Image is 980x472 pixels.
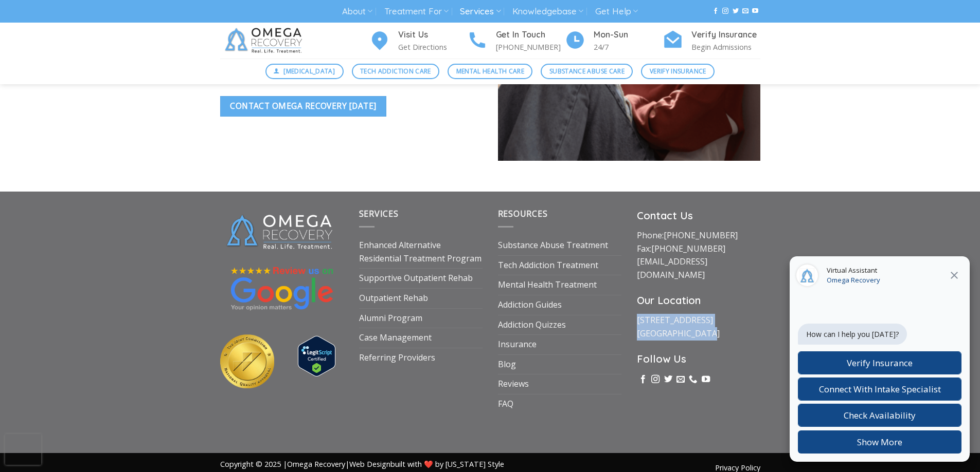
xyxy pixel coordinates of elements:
[359,309,422,328] a: Alumni Program
[496,28,565,42] h4: Get In Touch
[359,348,435,368] a: Referring Providers
[359,269,473,288] a: Supportive Outpatient Rehab
[691,28,760,42] h4: Verify Insurance
[702,375,710,384] a: Follow on YouTube
[220,459,504,469] span: Copyright © 2025 | | built with ❤️ by [US_STATE] Style
[220,23,310,59] img: Omega Recovery
[498,256,598,275] a: Tech Addiction Treatment
[498,374,529,394] a: Reviews
[637,209,693,222] strong: Contact Us
[369,28,467,53] a: Visit Us Get Directions
[352,64,440,79] a: Tech Addiction Care
[496,41,565,53] p: [PHONE_NUMBER]
[498,394,513,414] a: FAQ
[498,275,597,295] a: Mental Health Treatment
[359,208,399,219] span: Services
[498,236,608,255] a: Substance Abuse Treatment
[342,2,372,21] a: About
[498,335,537,354] a: Insurance
[349,459,390,469] a: Web Design
[298,350,335,361] a: Verify LegitScript Approval for www.omegarecovery.org
[360,66,431,76] span: Tech Addiction Care
[651,243,725,254] a: [PHONE_NUMBER]
[456,66,524,76] span: Mental Health Care
[541,64,633,79] a: Substance Abuse Care
[637,314,720,339] a: [STREET_ADDRESS][GEOGRAPHIC_DATA]
[283,66,335,76] span: [MEDICAL_DATA]
[549,66,625,76] span: Substance Abuse Care
[664,230,738,241] a: [PHONE_NUMBER]
[448,64,532,79] a: Mental Health Care
[460,2,501,21] a: Services
[5,434,41,465] iframe: reCAPTCHA
[752,8,758,15] a: Follow on YouTube
[663,28,760,53] a: Verify Insurance Begin Admissions
[220,96,387,116] a: contact omega recovery [DATE]
[359,236,483,268] a: Enhanced Alternative Residential Treatment Program
[398,41,467,53] p: Get Directions
[298,336,335,376] img: Verify Approval for www.omegarecovery.org
[689,375,697,384] a: Call us
[498,295,562,315] a: Addiction Guides
[637,292,760,309] h3: Our Location
[639,375,647,384] a: Follow on Facebook
[595,2,638,21] a: Get Help
[265,64,344,79] a: [MEDICAL_DATA]
[512,2,583,21] a: Knowledgebase
[359,328,432,348] a: Case Management
[384,2,449,21] a: Treatment For
[676,375,685,384] a: Send us an email
[287,459,345,469] a: Omega Recovery
[691,41,760,53] p: Begin Admissions
[637,229,760,281] p: Phone: Fax:
[359,289,428,308] a: Outpatient Rehab
[230,100,377,112] span: contact omega recovery [DATE]
[467,28,565,53] a: Get In Touch [PHONE_NUMBER]
[712,8,719,15] a: Follow on Facebook
[742,8,749,15] a: Send us an email
[398,28,467,42] h4: Visit Us
[650,66,706,76] span: Verify Insurance
[664,375,672,384] a: Follow on Twitter
[594,28,663,42] h4: Mon-Sun
[722,8,728,15] a: Follow on Instagram
[498,355,516,374] a: Blog
[498,208,548,219] span: Resources
[641,64,715,79] a: Verify Insurance
[594,41,663,53] p: 24/7
[498,315,566,335] a: Addiction Quizzes
[637,256,707,280] a: [EMAIL_ADDRESS][DOMAIN_NAME]
[637,351,760,367] h3: Follow Us
[651,375,660,384] a: Follow on Instagram
[733,8,739,15] a: Follow on Twitter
